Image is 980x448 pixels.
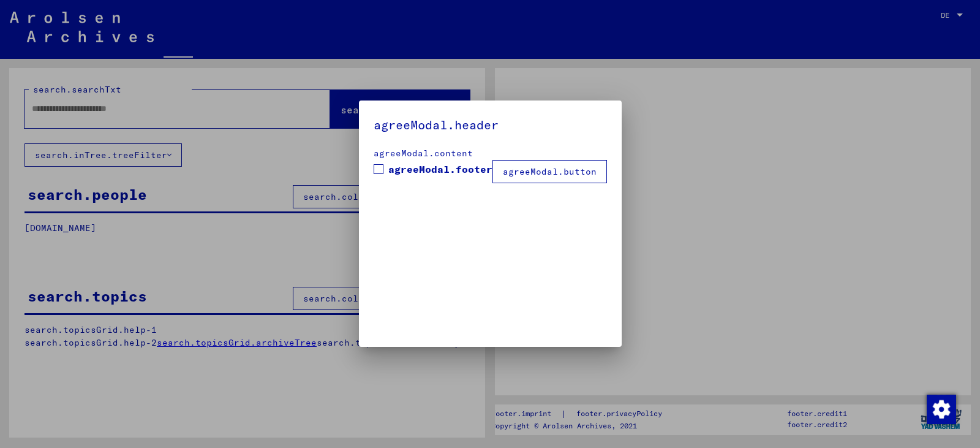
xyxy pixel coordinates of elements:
button: agreeModal.button [492,160,607,183]
h5: agreeModal.header [374,115,607,135]
div: Zustimmung ändern [926,394,956,423]
span: agreeModal.footer [388,162,492,177]
div: agreeModal.content [374,147,607,160]
img: Zustimmung ändern [927,395,956,424]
